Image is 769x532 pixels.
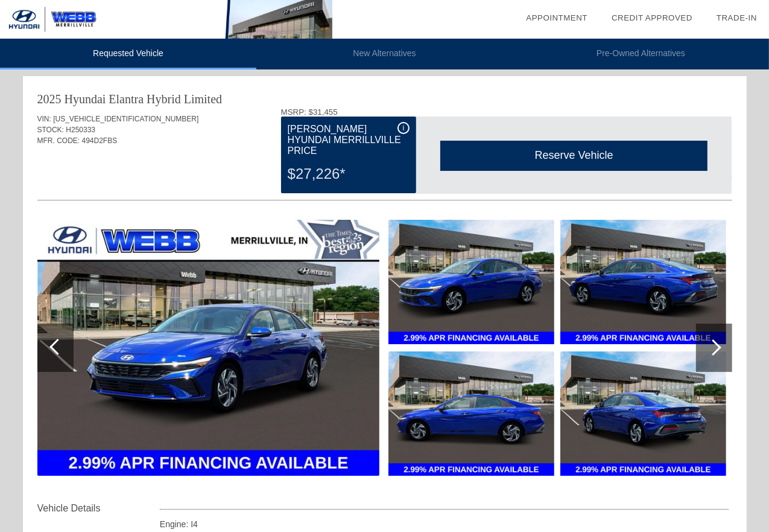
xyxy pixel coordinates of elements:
[37,91,181,107] div: 2025 Hyundai Elantra Hybrid
[37,501,160,516] div: Vehicle Details
[37,115,51,123] span: VIN:
[403,124,405,132] span: i
[513,39,769,69] li: Pre-Owned Alternatives
[256,39,513,69] li: New Alternatives
[53,115,198,123] span: [US_VEHICLE_IDENTIFICATION_NUMBER]
[440,141,707,170] div: Reserve Vehicle
[288,158,410,190] div: $27,226*
[281,107,732,117] div: MSRP: $31,455
[526,13,587,22] a: Appointment
[612,13,692,22] a: Credit Approved
[37,220,379,476] img: 1dd906b2-c24d-43df-81a7-6525ceafd43f.jpg
[66,126,95,134] span: H250333
[288,122,410,158] div: [PERSON_NAME] Hyundai Merrillville Price
[388,351,554,476] img: 0d292965-48f5-4eb4-9775-04d8fc8111bd.jpg
[37,136,80,145] span: MFR. CODE:
[82,136,118,145] span: 494D2FBS
[37,126,64,134] span: STOCK:
[560,220,726,344] img: 1baee27c-9b9c-4600-ac7e-1e884182d11f.jpg
[560,351,726,476] img: 42e2af8b-0c2b-49af-983e-f225dbc458b6.jpg
[160,518,730,530] div: Engine: I4
[717,13,757,22] a: Trade-In
[37,164,732,184] div: Quoted on [DATE] 5:21:21 PM
[184,91,222,107] div: Limited
[388,220,554,344] img: 6545c4ab-7793-4e50-ad8c-fd5551310280.jpg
